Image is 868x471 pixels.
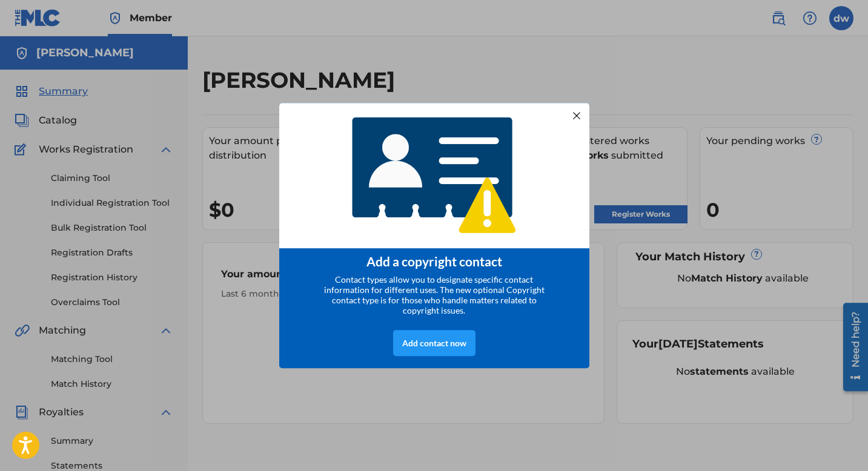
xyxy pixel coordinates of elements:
[9,4,34,93] div: Open Resource Center
[294,254,574,269] div: Add a copyright contact
[393,330,475,356] div: Add contact now
[13,13,30,69] div: Need help?
[279,103,589,368] div: entering modal
[344,108,525,242] img: 4768233920565408.png
[324,274,545,315] span: Contact types allow you to designate specific contact information for different uses. The new opt...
